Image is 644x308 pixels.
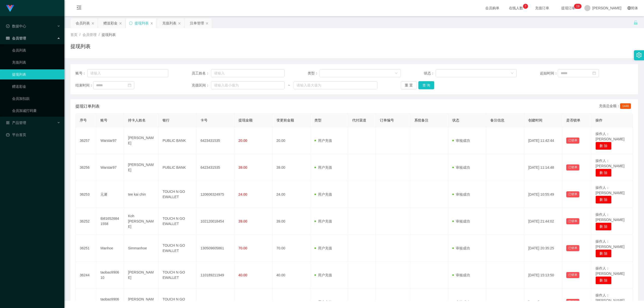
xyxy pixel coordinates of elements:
td: 130509605861 [196,235,234,262]
span: 变更前金额 [276,118,294,122]
td: Warstar97 [96,127,124,154]
td: tee kai chin [124,181,158,208]
i: 图标: setting [636,52,642,58]
button: 查 询 [418,81,434,89]
td: 70.00 [272,235,310,262]
td: taobao990610 [96,262,124,289]
span: 用户充值 [314,300,332,304]
span: 20.00 [238,139,247,143]
i: 图标: close [150,22,153,25]
span: 会员管理 [6,36,26,40]
span: 用户充值 [314,246,332,250]
td: Simmanhoe [124,235,158,262]
span: 39.00 [238,165,247,169]
div: 会员列表 [76,18,90,28]
td: 36253 [76,181,96,208]
td: 36252 [76,208,96,235]
i: 图标: down [511,72,514,75]
i: 图标: calendar [128,83,131,87]
span: 提现列表 [102,33,116,37]
button: 删 除 [595,276,612,284]
span: 状态： [424,71,436,76]
span: 审核成功 [452,300,470,304]
td: 36257 [76,127,96,154]
i: 图标: close [91,22,94,25]
p: 1 [576,4,578,9]
span: 持卡人姓名 [128,118,146,122]
a: 会员列表 [12,45,60,55]
sup: 19 [574,4,581,9]
div: 提现列表 [135,18,149,28]
a: 会员加扣款 [12,94,60,104]
span: 用户充值 [314,192,332,196]
td: tb816526841558 [96,208,124,235]
button: 删 除 [595,249,612,257]
span: 员工姓名： [192,71,211,76]
button: 删 除 [595,142,612,150]
span: 审核成功 [452,246,470,250]
span: 充值订单 [533,6,552,10]
button: 已锁单 [566,245,579,251]
td: Koh [PERSON_NAME] [124,208,158,235]
td: TOUCH N GO EWALLET [158,262,196,289]
td: [DATE] 21:44:02 [524,208,562,235]
td: 102120018454 [196,208,234,235]
span: 代付渠道 [352,118,366,122]
button: 删 除 [595,196,612,204]
td: 110189211949 [196,262,234,289]
div: 赠送彩金 [103,18,117,28]
span: 40.00 [238,273,247,277]
td: 36256 [76,154,96,181]
span: / [99,33,100,37]
td: [DATE] 11:42:44 [524,127,562,154]
span: 操作人：[PERSON_NAME] [595,186,624,195]
i: 图标: calendar [592,71,596,75]
td: [DATE] 11:14:48 [524,154,562,181]
i: 图标: close [119,22,122,25]
div: 2021 [68,289,640,295]
div: 注单管理 [190,18,204,28]
td: [DATE] 15:13:50 [524,262,562,289]
input: 请输入最小值为 [211,81,285,89]
span: 审核成功 [452,192,470,196]
button: 已锁单 [566,299,579,305]
span: 起始时间： [540,71,558,76]
td: Warstar97 [96,154,124,181]
span: 39.00 [238,219,247,223]
td: PUBLIC BANK [158,127,196,154]
p: 9 [578,4,580,9]
span: 70.00 [238,246,247,250]
button: 已锁单 [566,218,579,224]
td: Manhoe [96,235,124,262]
span: 用户充值 [314,219,332,223]
span: 操作人：[PERSON_NAME] [595,212,624,222]
span: 充值区间： [192,83,211,88]
button: 已锁单 [566,191,579,197]
span: 1446 [620,103,631,109]
a: 赠送彩金 [12,81,60,92]
a: 提现列表 [12,69,60,79]
span: 提现订单列表 [75,103,100,109]
td: 20.00 [272,127,310,154]
span: 24.00 [238,192,247,196]
span: ~ [285,83,294,88]
td: [PERSON_NAME] [124,127,158,154]
span: 状态 [452,118,459,122]
input: 请输入 [211,69,285,77]
span: 提现金额 [238,118,253,122]
td: 36244 [76,262,96,289]
td: 元屠 [96,181,124,208]
i: 图标: appstore-o [6,121,10,124]
span: 产品管理 [6,121,26,125]
span: 用户充值 [314,165,332,169]
span: / [79,33,80,37]
td: TOUCH N GO EWALLET [158,235,196,262]
td: 6423431535 [196,127,234,154]
span: 卡号 [200,118,208,122]
span: 序号 [80,118,87,122]
span: 订单编号 [380,118,394,122]
span: 类型： [308,71,319,76]
button: 重 置 [401,81,417,89]
td: TOUCH N GO EWALLET [158,208,196,235]
span: 提现订单 [559,6,578,10]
